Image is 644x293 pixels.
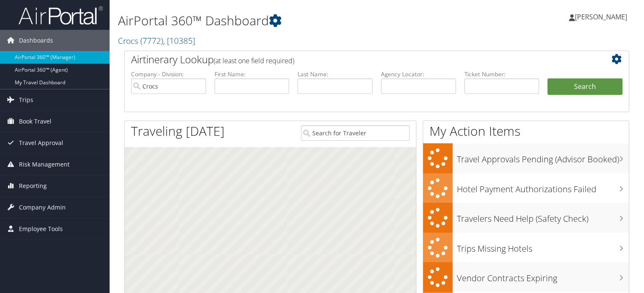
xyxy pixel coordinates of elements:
[19,154,70,175] span: Risk Management
[215,70,290,78] label: First Name:
[118,35,195,46] a: Crocs
[569,4,636,30] a: [PERSON_NAME]
[19,175,47,196] span: Reporting
[131,52,580,67] h2: Airtinerary Lookup
[381,70,456,78] label: Agency Locator:
[423,233,629,263] a: Trips Missing Hotels
[131,70,206,78] label: Company - Division:
[19,89,33,110] span: Trips
[214,56,294,65] span: (at least one field required)
[423,262,629,292] a: Vendor Contracts Expiring
[464,70,539,78] label: Ticket Number:
[163,35,195,46] span: , [ 10385 ]
[423,203,629,233] a: Travelers Need Help (Safety Check)
[423,173,629,203] a: Hotel Payment Authorizations Failed
[131,122,225,140] h1: Traveling [DATE]
[575,12,627,22] span: [PERSON_NAME]
[298,70,373,78] label: Last Name:
[457,149,629,165] h3: Travel Approvals Pending (Advisor Booked)
[19,132,63,153] span: Travel Approval
[19,111,51,132] span: Book Travel
[457,179,629,195] h3: Hotel Payment Authorizations Failed
[19,30,53,51] span: Dashboards
[423,122,629,140] h1: My Action Items
[19,197,66,218] span: Company Admin
[19,5,103,25] img: airportal-logo.png
[140,35,163,46] span: ( 7772 )
[301,125,410,141] input: Search for Traveler
[457,268,629,284] h3: Vendor Contracts Expiring
[19,218,63,239] span: Employee Tools
[457,239,629,255] h3: Trips Missing Hotels
[547,78,623,95] button: Search
[118,12,463,30] h1: AirPortal 360™ Dashboard
[457,209,629,225] h3: Travelers Need Help (Safety Check)
[423,143,629,173] a: Travel Approvals Pending (Advisor Booked)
